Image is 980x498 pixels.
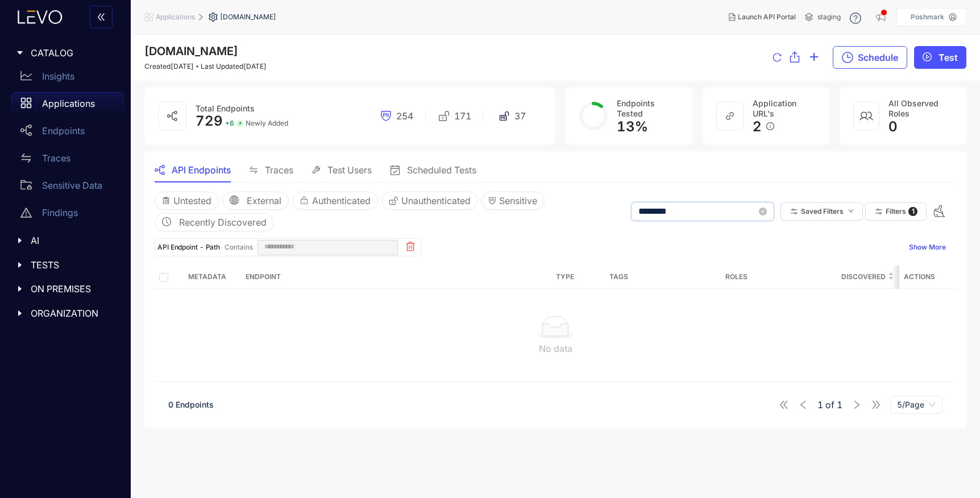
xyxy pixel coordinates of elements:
[97,13,106,23] span: double-left
[42,126,85,136] p: Endpoints
[759,207,767,216] span: close-circle
[837,400,842,410] span: 1
[909,243,946,251] span: Show More
[858,52,898,63] span: Schedule
[759,208,767,215] span: close-circle
[20,207,32,218] span: warning
[617,98,655,118] span: Endpoints Tested
[222,192,289,210] button: globalExternal
[173,196,211,206] span: Untested
[42,208,78,218] p: Findings
[16,309,24,317] span: caret-right
[156,13,195,21] span: Applications
[16,49,24,57] span: caret-right
[914,46,966,69] button: play-circleTest
[7,301,124,325] div: ORGANIZATION
[801,208,844,215] span: Saved Filters
[514,111,526,121] span: 37
[848,208,854,214] span: down
[11,119,124,147] a: Endpoints
[11,147,124,174] a: Traces
[196,103,255,113] span: Total Endpoints
[155,213,274,231] button: clock-circleRecently Discovered
[780,202,863,221] button: Saved Filtersdown
[396,111,413,121] span: 254
[499,196,537,206] span: Sensitive
[809,46,819,69] button: plus
[16,261,24,269] span: caret-right
[908,238,947,256] button: Show More
[168,400,214,409] span: 0 Endpoints
[225,239,253,256] span: Contains
[16,236,24,244] span: caret-right
[773,47,782,69] button: reload
[209,13,220,22] span: setting
[155,192,219,210] button: Untested
[7,277,124,301] div: ON PREMISES
[312,196,371,206] span: Authenticated
[817,13,841,21] span: staging
[90,6,113,28] button: double-left
[899,265,956,289] th: Actions
[605,265,721,289] th: Tags
[31,235,115,246] span: AI
[725,111,734,121] span: link
[753,119,762,135] span: 2
[173,265,241,289] th: Metadata
[11,92,124,119] a: Applications
[249,165,258,175] span: swap
[481,192,545,210] button: Sensitive
[42,71,74,81] p: Insights
[196,113,223,129] span: 729
[773,53,782,63] span: reload
[617,118,648,135] span: 13 %
[897,396,936,413] span: 5/Page
[225,119,234,127] span: + 6
[766,122,774,130] span: info-circle
[381,192,478,210] button: Unauthenticated
[42,153,70,163] p: Traces
[164,343,947,354] div: No data
[865,202,927,221] button: Filters 1
[888,119,898,135] span: 0
[898,271,937,283] span: Modified
[11,201,124,229] a: Findings
[157,242,220,252] p: API Endpoint - Path
[720,8,805,26] button: Launch API Portal
[31,308,115,318] span: ORGANIZATION
[247,196,281,206] span: External
[7,253,124,277] div: TESTS
[42,98,95,109] p: Applications
[16,285,24,293] span: caret-right
[31,48,115,58] span: CATALOG
[220,13,276,21] span: [DOMAIN_NAME]
[11,65,124,92] a: Insights
[753,98,796,118] span: Application URL's
[292,192,378,210] button: Authenticated
[809,52,819,64] span: plus
[312,165,321,175] span: tool
[939,52,958,63] span: Test
[42,180,102,190] p: Sensitive Data
[817,400,842,410] span: of
[886,208,906,215] span: Filters
[265,165,293,175] span: Traces
[162,217,171,227] span: clock-circle
[888,98,939,118] span: All Observed Roles
[31,284,115,294] span: ON PREMISES
[241,265,525,289] th: Endpoint
[144,44,238,58] span: [DOMAIN_NAME]
[407,165,476,175] span: Scheduled Tests
[172,165,231,175] span: API Endpoints
[817,400,823,410] span: 1
[230,196,239,206] span: global
[401,196,471,206] span: Unauthenticated
[179,217,267,227] span: Recently Discovered
[7,41,124,65] div: CATALOG
[833,46,907,69] button: Schedule
[11,174,124,201] a: Sensitive Data
[721,265,837,289] th: Roles
[7,229,124,252] div: AI
[327,165,372,175] span: Test Users
[841,271,886,283] span: Discovered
